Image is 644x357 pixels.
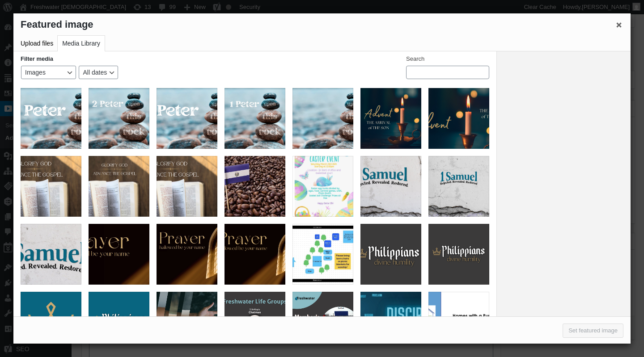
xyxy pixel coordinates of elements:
[406,56,424,62] label: Search
[153,152,221,220] li: Glorify God Advance the Gospel (1)
[425,220,493,288] li: Philippians grey graphic square
[17,220,85,288] li: 1 Samuel 2
[357,288,425,356] li: 1
[289,288,357,356] li: MembersMeeting22623
[289,220,357,288] li: Elizabeth Ave Map
[221,152,289,220] li: Screenshot-2024-05-06-13.25.40
[289,84,357,152] li: 1 Peter Graphic
[57,35,105,51] button: Media Library
[563,323,623,338] button: Set featured image
[221,288,289,356] li: lifegroupleaderpics
[21,56,53,62] h2: Filter media
[17,152,85,220] li: Glorify God Advance the Gospel
[17,84,85,152] li: 1 Peter Graphic
[153,220,221,288] li: prayerpod
[16,36,58,51] button: Upload files
[357,84,425,152] li: Advent 3
[221,84,289,152] li: 1 Peter Graphic Square
[13,13,631,36] h1: Featured image
[17,288,85,356] li: Philippians blue crown square
[289,152,357,220] li: Screenshot 2024-03-20 21.26.12
[153,288,221,356] li: Philippians official graphic horizontal
[85,152,153,220] li: Glorify God Advance the Gospel square
[85,84,153,152] li: 2 Peter Graphic Social Media
[357,152,425,220] li: 1 Samuel 2
[85,288,153,356] li: Philippians blue graphic squrae
[425,288,493,356] li: Slide2
[153,84,221,152] li: 1 Peter Graphic
[425,152,493,220] li: 1 Samuel square
[357,220,425,288] li: Philippians grey large graphic
[85,220,153,288] li: IMG_2541
[425,84,493,152] li: Advent 1
[221,220,289,288] li: 3-22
